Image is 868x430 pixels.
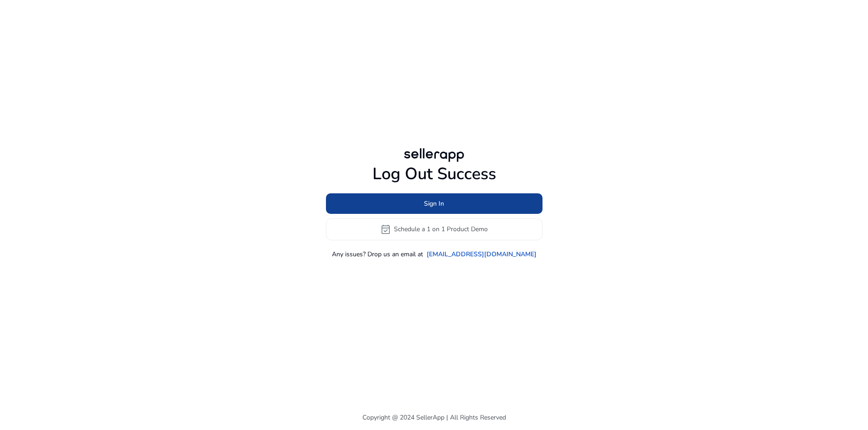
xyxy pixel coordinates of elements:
a: [EMAIL_ADDRESS][DOMAIN_NAME] [427,249,537,259]
h1: Log Out Success [326,164,542,184]
p: Any issues? Drop us an email at [332,249,423,259]
span: Sign In [424,199,444,208]
span: event_available [380,224,391,235]
button: event_availableSchedule a 1 on 1 Product Demo [326,218,542,240]
button: Sign In [326,193,542,214]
